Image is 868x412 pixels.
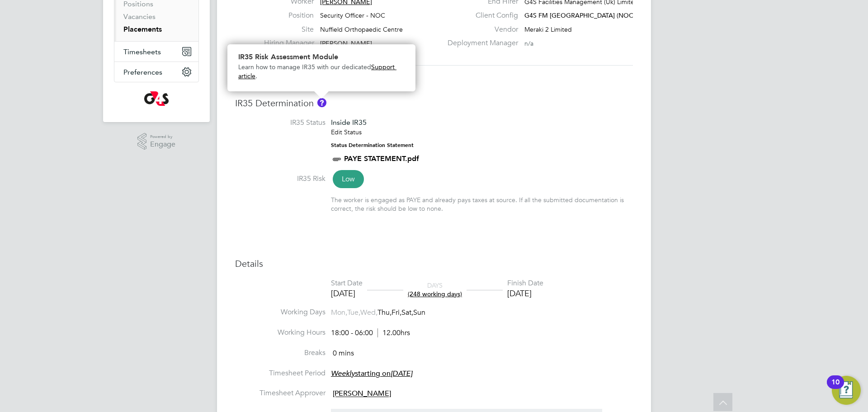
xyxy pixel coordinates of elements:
[317,98,326,107] button: About IR35
[331,128,362,136] a: Edit Status
[264,25,314,34] label: Site
[238,63,371,71] span: Learn how to manage IR35 with our dedicated
[123,68,162,76] span: Preferences
[235,328,325,337] label: Working Hours
[347,308,360,317] span: Tue,
[235,118,325,128] label: IR35 Status
[123,25,162,33] a: Placements
[331,118,367,127] span: Inside IR35
[331,369,355,378] em: Weekly
[360,308,377,317] span: Wed,
[235,388,325,398] label: Timesheet Approver
[331,142,414,148] strong: Status Determination Statement
[264,38,314,48] label: Hiring Manager
[333,349,354,358] span: 0 mins
[333,389,391,398] span: [PERSON_NAME]
[831,382,840,394] div: 10
[524,25,572,33] span: Meraki 2 Limited
[123,12,156,21] a: Vacancies
[235,97,633,109] h3: IR35 Determination
[333,170,364,188] span: Low
[331,196,633,212] div: The worker is engaged as PAYE and already pays taxes at source. If all the submitted documentatio...
[331,369,412,378] span: starting on
[235,258,633,270] h3: Details
[227,44,415,91] div: About IR35
[403,281,467,298] div: DAYS
[238,63,396,80] a: Support article
[235,174,325,184] label: IR35 Risk
[150,141,175,148] span: Engage
[442,38,518,48] label: Deployment Manager
[408,290,462,298] span: (248 working days)
[235,308,325,317] label: Working Days
[123,47,161,56] span: Timesheets
[320,39,372,47] span: [PERSON_NAME]
[377,328,410,337] span: 12.00hrs
[524,39,533,47] span: n/a
[331,308,347,317] span: Mon,
[320,25,403,33] span: Nuffield Orthopaedic Centre
[392,308,401,317] span: Fri,
[391,369,412,378] em: [DATE]
[377,308,392,317] span: Thu,
[507,279,543,288] div: Finish Date
[331,328,410,338] div: 18:00 - 06:00
[524,11,675,19] span: G4S FM [GEOGRAPHIC_DATA] (NOC) - Operational
[331,288,363,298] div: [DATE]
[235,369,325,378] label: Timesheet Period
[344,154,419,163] a: PAYE STATEMENT.pdf
[150,133,175,141] span: Powered by
[114,91,199,106] a: Go to home page
[442,25,518,34] label: Vendor
[331,279,363,288] div: Start Date
[442,11,518,20] label: Client Config
[235,348,325,358] label: Breaks
[832,376,861,405] button: Open Resource Center, 10 new notifications
[264,11,314,20] label: Position
[144,91,169,106] img: g4s-logo-retina.png
[413,308,425,317] span: Sun
[401,308,413,317] span: Sat,
[320,11,385,19] span: Security Officer - NOC
[255,72,257,80] span: .
[507,288,543,298] div: [DATE]
[238,52,338,61] strong: IR35 Risk Assessment Module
